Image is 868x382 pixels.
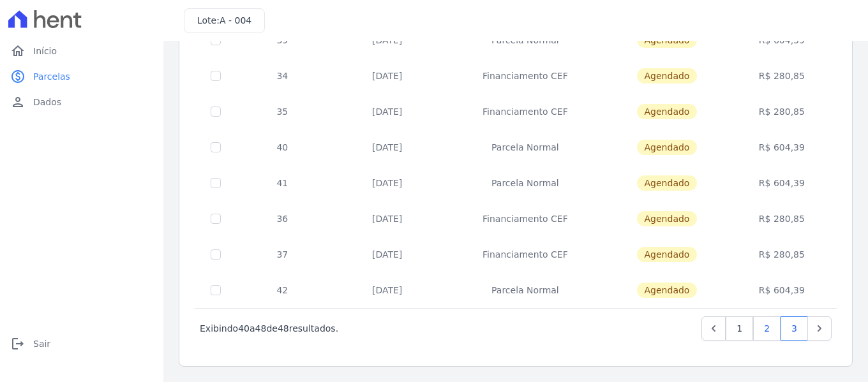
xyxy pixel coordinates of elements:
i: home [10,43,26,59]
td: 36 [236,201,329,237]
span: Agendado [637,283,698,298]
span: Agendado [637,68,698,84]
span: Agendado [637,211,698,226]
span: Agendado [637,175,698,191]
a: personDados [5,89,158,115]
a: 3 [781,316,808,341]
td: 40 [236,129,329,165]
a: 1 [726,316,753,341]
span: Parcelas [33,70,70,83]
td: [DATE] [329,58,446,94]
span: 40 [238,323,250,334]
td: 41 [236,165,329,201]
td: R$ 280,85 [730,58,834,94]
td: [DATE] [329,201,446,237]
td: R$ 604,39 [730,129,834,165]
a: paidParcelas [5,64,158,89]
td: 42 [236,272,329,308]
a: Previous [701,316,726,341]
td: 34 [236,58,329,94]
td: R$ 280,85 [730,94,834,129]
span: A - 004 [220,15,251,26]
td: Parcela Normal [446,129,605,165]
td: Financiamento CEF [446,201,605,237]
i: person [10,94,26,110]
span: Agendado [637,104,698,119]
td: 35 [236,94,329,129]
td: [DATE] [329,237,446,272]
td: 37 [236,237,329,272]
td: [DATE] [329,94,446,129]
span: Agendado [637,247,698,262]
span: 48 [255,323,267,334]
td: Financiamento CEF [446,237,605,272]
span: Dados [33,96,61,108]
td: [DATE] [329,165,446,201]
td: R$ 280,85 [730,237,834,272]
h3: Lote: [197,14,251,27]
span: Agendado [637,140,698,155]
a: homeInício [5,38,158,64]
td: R$ 280,85 [730,201,834,237]
span: Início [33,45,57,57]
td: R$ 604,39 [730,272,834,308]
a: 2 [753,316,781,341]
td: Financiamento CEF [446,58,605,94]
a: Next [807,316,832,341]
span: 48 [278,323,289,334]
i: logout [10,336,26,351]
td: Financiamento CEF [446,94,605,129]
td: [DATE] [329,272,446,308]
td: [DATE] [329,129,446,165]
span: Sair [33,337,50,350]
td: R$ 604,39 [730,165,834,201]
a: logoutSair [5,331,158,356]
i: paid [10,69,26,84]
p: Exibindo a de resultados. [200,322,338,335]
td: Parcela Normal [446,165,605,201]
td: Parcela Normal [446,272,605,308]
